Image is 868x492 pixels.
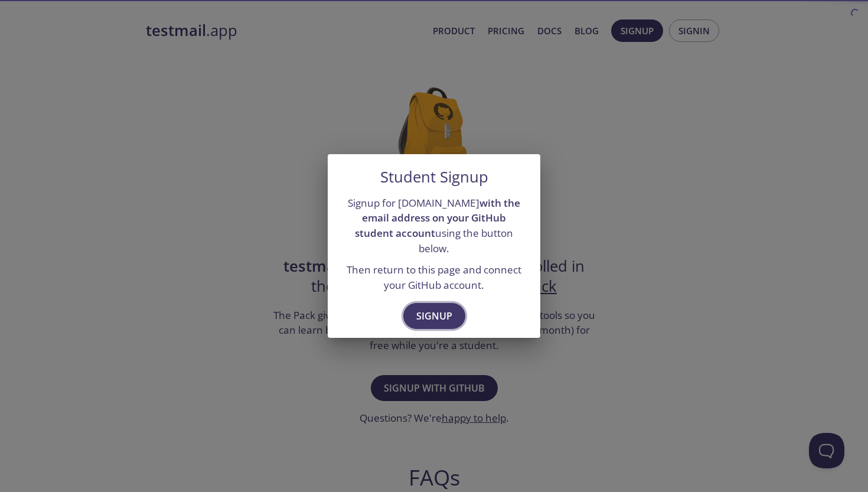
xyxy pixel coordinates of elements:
h5: Student Signup [380,168,488,186]
button: Signup [403,303,465,329]
strong: with the email address on your GitHub student account [355,196,520,240]
p: Then return to this page and connect your GitHub account. [342,262,526,292]
p: Signup for [DOMAIN_NAME] using the button below. [342,196,526,256]
span: Signup [416,308,452,324]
